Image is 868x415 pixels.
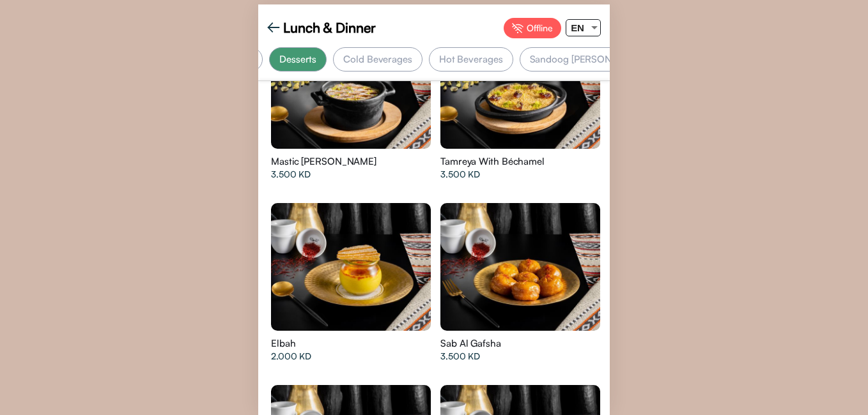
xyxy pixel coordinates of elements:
[429,47,513,72] div: Hot Beverages
[571,22,584,33] span: EN
[271,350,311,363] span: 2.000 KD
[283,18,376,37] span: Lunch & Dinner
[512,23,523,33] img: Offline%20Icon.svg
[504,18,561,38] div: Offline
[269,47,327,72] div: Desserts
[440,155,545,168] span: Tamreya With Béchamel
[440,168,480,181] span: 3.500 KD
[271,155,376,168] span: Mastic [PERSON_NAME]
[271,168,311,181] span: 3.500 KD
[333,47,422,72] div: Cold Beverages
[520,47,657,72] div: Sandoog [PERSON_NAME]
[440,337,501,350] span: Sab Al Gafsha
[271,337,296,350] span: Elbah
[267,21,280,34] img: header%20back%20button.svg
[440,350,480,363] span: 3.500 KD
